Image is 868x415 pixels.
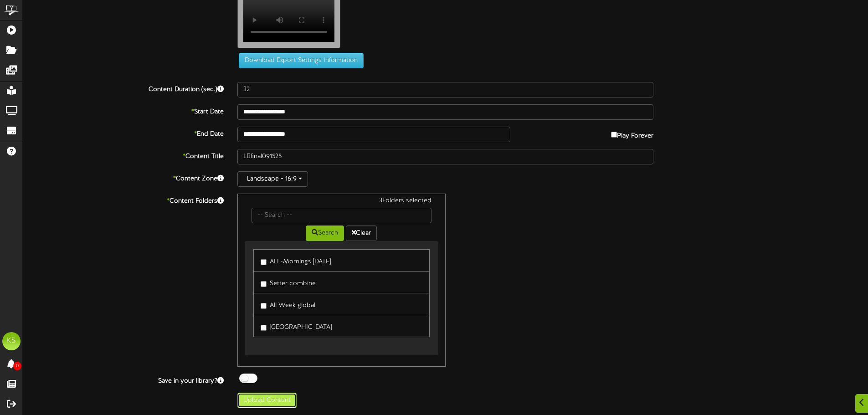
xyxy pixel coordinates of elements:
label: Content Zone [16,171,231,184]
label: Content Title [16,149,231,161]
button: Upload Content [237,393,297,408]
label: [GEOGRAPHIC_DATA] [261,320,332,332]
input: Setter combine [261,281,267,287]
label: Start Date [16,104,231,117]
span: 0 [13,362,21,370]
label: Play Forever [611,127,653,141]
button: Landscape - 16:9 [237,171,308,187]
button: Clear [346,225,377,241]
label: Setter combine [261,276,316,288]
div: 3 Folders selected [245,196,438,208]
input: -- Search -- [252,208,431,223]
input: Title of this Content [237,149,653,164]
input: Play Forever [611,132,617,138]
label: Content Folders [16,194,231,206]
button: Search [306,225,344,241]
label: Save in your library? [16,374,231,386]
a: Download Export Settings Information [234,57,364,64]
label: ALL-Mornings [DATE] [261,254,331,266]
input: All Week global [261,303,267,309]
label: End Date [16,127,231,139]
input: [GEOGRAPHIC_DATA] [261,325,267,331]
input: ALL-Mornings [DATE] [261,259,267,265]
label: Content Duration (sec.) [16,82,231,94]
div: KS [2,332,21,350]
label: All Week global [261,298,315,310]
button: Download Export Settings Information [239,53,364,68]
